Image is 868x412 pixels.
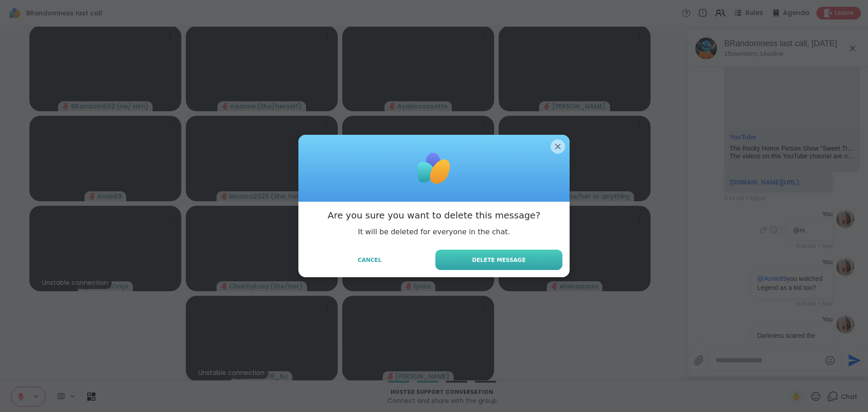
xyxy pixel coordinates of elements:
p: It will be deleted for everyone in the chat. [358,227,510,237]
h3: Are you sure you want to delete this message? [328,209,541,222]
button: Cancel [306,251,434,270]
img: ShareWell Logomark [411,146,457,191]
span: Delete Message [472,256,526,264]
span: Cancel [358,256,382,264]
button: Delete Message [435,250,562,270]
